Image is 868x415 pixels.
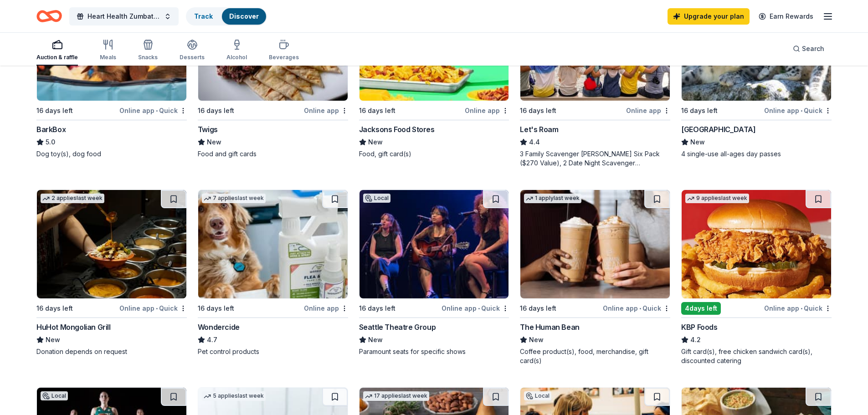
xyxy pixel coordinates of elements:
[180,36,205,66] button: Desserts
[202,194,266,203] div: 7 applies last week
[138,54,158,61] div: Snacks
[690,137,705,148] span: New
[363,194,390,203] div: Local
[198,347,348,356] div: Pet control products
[753,8,819,25] a: Earn Rewards
[626,105,670,116] div: Online app
[269,36,299,66] button: Beverages
[69,7,179,26] button: Heart Health Zumbathon
[156,305,158,312] span: •
[801,305,802,312] span: •
[198,149,348,159] div: Food and gift cards
[359,322,436,333] div: Seattle Theatre Group
[520,190,670,298] img: Image for The Human Bean
[520,149,670,168] div: 3 Family Scavenger [PERSON_NAME] Six Pack ($270 Value), 2 Date Night Scavenger [PERSON_NAME] Two ...
[180,54,205,61] div: Desserts
[360,190,509,298] img: Image for Seattle Theatre Group
[36,54,78,61] div: Auction & raffle
[36,190,187,356] a: Image for HuHot Mongolian Grill2 applieslast week16 days leftOnline app•QuickHuHot Mongolian Gril...
[681,322,717,333] div: KBP Foods
[37,190,186,298] img: Image for HuHot Mongolian Grill
[764,302,832,314] div: Online app Quick
[36,322,111,333] div: HuHot Mongolian Grill
[764,105,832,116] div: Online app Quick
[36,5,62,27] a: Home
[41,194,104,203] div: 2 applies last week
[198,322,240,333] div: Wondercide
[36,303,73,314] div: 16 days left
[802,43,824,54] span: Search
[198,124,218,135] div: Twigs
[36,36,78,66] button: Auction & raffle
[359,149,509,159] div: Food, gift card(s)
[682,190,831,298] img: Image for KBP Foods
[226,54,247,61] div: Alcohol
[786,40,832,58] button: Search
[681,124,755,135] div: [GEOGRAPHIC_DATA]
[529,334,544,345] span: New
[359,347,509,356] div: Paramount seats for specific shows
[36,124,66,135] div: BarkBox
[359,190,509,356] a: Image for Seattle Theatre GroupLocal16 days leftOnline app•QuickSeattle Theatre GroupNewParamount...
[87,11,160,22] span: Heart Health Zumbathon
[304,302,348,314] div: Online app
[304,105,348,116] div: Online app
[138,36,158,66] button: Snacks
[524,194,581,203] div: 1 apply last week
[198,105,234,116] div: 16 days left
[207,137,221,148] span: New
[226,36,247,66] button: Alcohol
[478,305,480,312] span: •
[520,303,556,314] div: 16 days left
[690,334,701,345] span: 4.2
[36,105,73,116] div: 16 days left
[119,105,187,116] div: Online app Quick
[465,105,509,116] div: Online app
[681,190,832,365] a: Image for KBP Foods9 applieslast week4days leftOnline app•QuickKBP Foods4.2Gift card(s), free chi...
[207,334,217,345] span: 4.7
[46,137,55,148] span: 5.0
[36,149,187,159] div: Dog toy(s), dog food
[520,190,670,365] a: Image for The Human Bean1 applylast week16 days leftOnline app•QuickThe Human BeanNewCoffee produ...
[198,303,234,314] div: 16 days left
[520,322,579,333] div: The Human Bean
[520,124,558,135] div: Let's Roam
[524,391,551,400] div: Local
[359,303,395,314] div: 16 days left
[119,302,187,314] div: Online app Quick
[269,54,299,61] div: Beverages
[685,194,749,203] div: 9 applies last week
[202,391,266,401] div: 5 applies last week
[156,107,158,114] span: •
[359,124,435,135] div: Jacksons Food Stores
[681,105,718,116] div: 16 days left
[359,105,395,116] div: 16 days left
[520,105,556,116] div: 16 days left
[520,347,670,365] div: Coffee product(s), food, merchandise, gift card(s)
[363,391,429,401] div: 17 applies last week
[194,12,213,20] a: Track
[368,137,383,148] span: New
[801,107,802,114] span: •
[41,391,68,400] div: Local
[368,334,383,345] span: New
[681,347,832,365] div: Gift card(s), free chicken sandwich card(s), discounted catering
[529,137,540,148] span: 4.4
[442,302,509,314] div: Online app Quick
[681,302,721,315] div: 4 days left
[639,305,641,312] span: •
[198,190,348,298] img: Image for Wondercide
[681,149,832,159] div: 4 single-use all-ages day passes
[229,12,259,20] a: Discover
[100,54,116,61] div: Meals
[36,347,187,356] div: Donation depends on request
[603,302,670,314] div: Online app Quick
[100,36,116,66] button: Meals
[186,7,267,26] button: TrackDiscover
[668,8,750,25] a: Upgrade your plan
[198,190,348,356] a: Image for Wondercide7 applieslast week16 days leftOnline appWondercide4.7Pet control products
[46,334,60,345] span: New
